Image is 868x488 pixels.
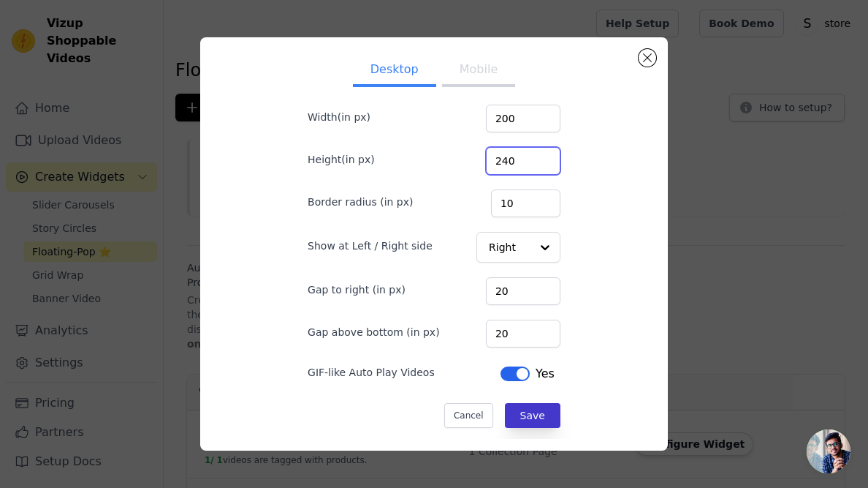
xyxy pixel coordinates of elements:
[308,282,406,297] label: Gap to right (in px)
[505,403,560,428] button: Save
[308,110,370,124] label: Width(in px)
[536,365,555,383] span: Yes
[639,49,656,67] button: Close modal
[308,365,435,380] label: GIF-like Auto Play Videos
[353,55,436,87] button: Desktop
[807,429,850,473] a: Open chat
[308,239,433,253] label: Show at Left / Right side
[442,55,515,87] button: Mobile
[308,325,440,339] label: Gap above bottom (in px)
[444,403,493,428] button: Cancel
[308,195,413,209] label: Border radius (in px)
[308,152,375,167] label: Height(in px)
